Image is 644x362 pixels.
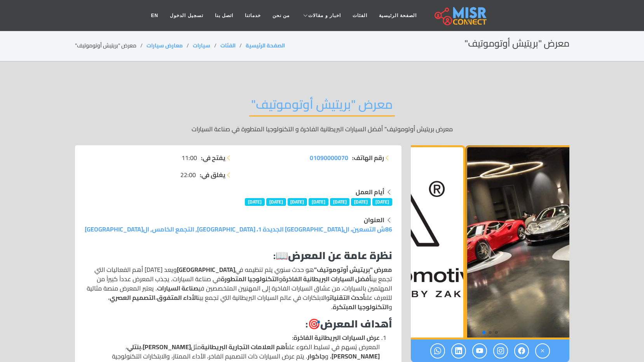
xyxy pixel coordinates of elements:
strong: رقم الهاتف: [352,153,384,162]
p: هو حدث سنوي يتم تنظيمه في ويعد [DATE] أهم الفعاليات التي تجمع بين و في صناعة السيارات. يجذب المعر... [84,265,392,312]
span: [DATE] [245,198,265,206]
img: معرض "بريتيش أوتوموتيف" [465,145,624,339]
li: معرض "بريتيش أوتوموتيف" [75,42,147,50]
img: main.misr_connect [435,6,487,25]
strong: أهم العلامات التجارية البريطانية [201,341,287,353]
a: 86ش التسعين، ال[GEOGRAPHIC_DATA] الجديدة 1، [GEOGRAPHIC_DATA], التجمع الخامس, ال[GEOGRAPHIC_DATA] [85,223,392,235]
span: [DATE] [266,198,286,206]
strong: التصميم العصري [110,292,155,303]
strong: العنوان [364,214,384,226]
strong: أفضل السيارات البريطانية الفاخرة [282,273,371,285]
a: سيارات [193,40,210,50]
p: معرض بريتيش أوتوموتيف" أفضل السيارات البريطانية الفاخرة و التكنولوجيا المتطورة في صناعة السيارات [75,124,569,134]
span: [DATE] [351,198,371,206]
span: [DATE] [288,198,307,206]
h2: معرض "بريتيش أوتوموتيف" [249,97,395,117]
a: اخبار و مقالات [295,8,347,23]
strong: أهداف المعرض [320,314,392,333]
a: 01090000070 [310,153,348,162]
h3: 📖: [84,249,392,261]
strong: نظرة عامة عن المعرض [288,246,392,265]
span: Go to slide 1 [495,331,498,334]
h3: 🎯: [84,318,392,330]
strong: يغلق في: [200,170,225,179]
strong: التكنولوجيا المتطورة [221,273,279,285]
a: اتصل بنا [209,8,239,23]
a: معارض سيارات [147,40,183,50]
a: خدماتنا [239,8,267,23]
strong: أيام العمل [356,186,384,198]
strong: [PERSON_NAME] [332,350,380,362]
span: اخبار و مقالات [308,12,341,19]
span: 01090000070 [310,152,348,164]
strong: جاكوار [307,350,325,362]
strong: بنتلي [127,341,141,353]
strong: [GEOGRAPHIC_DATA] [177,264,235,275]
a: الصفحة الرئيسية [373,8,422,23]
h2: معرض "بريتيش أوتوموتيف" [464,38,569,49]
span: [DATE] [330,198,350,206]
a: من نحن [267,8,295,23]
span: 11:00 [182,153,197,162]
span: 22:00 [180,170,196,179]
a: الفئات [347,8,373,23]
span: Go to slide 2 [489,331,492,334]
strong: [PERSON_NAME] [143,341,191,353]
strong: التكنولوجيا المبتكرة [333,301,389,313]
strong: يفتح في: [201,153,225,162]
strong: معرض "بريتيش أوتوموتيف" [314,264,392,275]
div: 2 / 3 [465,145,624,339]
a: الصفحة الرئيسية [246,40,285,50]
a: الفئات [220,40,236,50]
strong: عرض السيارات البريطانية الفاخرة [293,332,380,343]
strong: الأداء المتفوق [157,292,198,303]
a: تسجيل الدخول [164,8,209,23]
strong: صناعة السيارات [157,282,199,294]
span: Go to slide 3 [482,331,485,334]
span: [DATE] [372,198,392,206]
a: EN [145,8,164,23]
strong: أحدث التقنيات [330,292,365,303]
span: [DATE] [309,198,328,206]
